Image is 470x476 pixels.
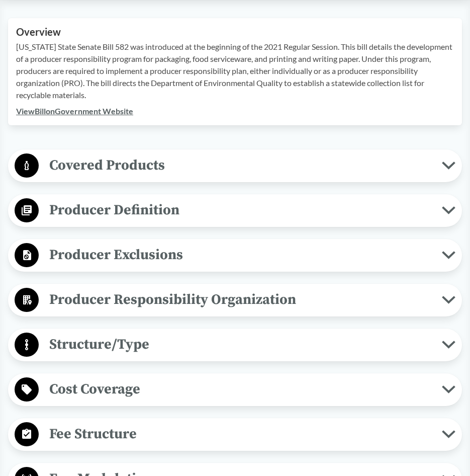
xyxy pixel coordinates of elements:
button: Producer Responsibility Organization [12,287,458,313]
button: Producer Exclusions [12,243,458,268]
span: Structure/Type [39,333,442,356]
h2: Overview [16,26,454,38]
span: Fee Structure [39,423,442,445]
button: Cost Coverage [12,377,458,403]
span: Covered Products [39,154,442,177]
button: Structure/Type [12,332,458,358]
p: [US_STATE] State Senate Bill 582 was introduced at the beginning of the 2021 Regular Session. Thi... [16,41,454,101]
span: Producer Responsibility Organization [39,288,442,311]
span: Producer Exclusions [39,244,442,266]
span: Cost Coverage [39,378,442,401]
a: ViewBillonGovernment Website [16,106,133,116]
span: Producer Definition [39,199,442,221]
button: Fee Structure [12,422,458,447]
button: Covered Products [12,153,458,179]
button: Producer Definition [12,198,458,223]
